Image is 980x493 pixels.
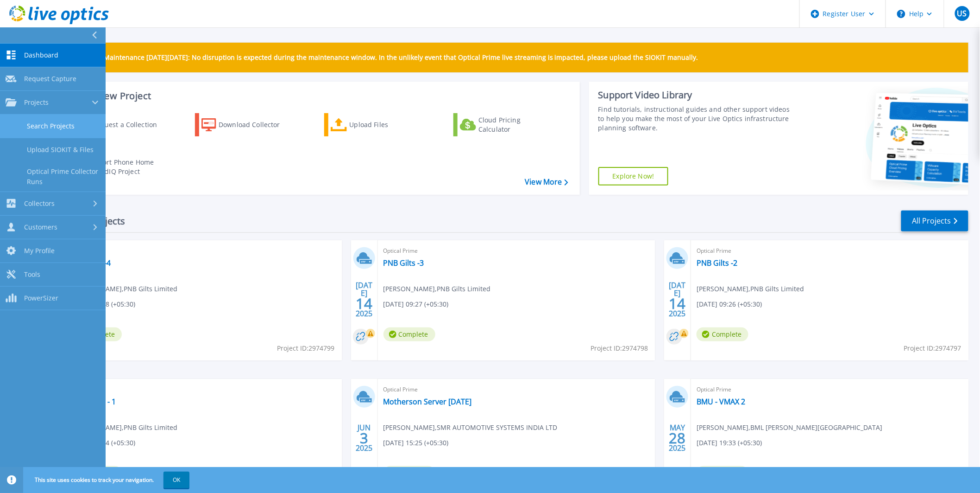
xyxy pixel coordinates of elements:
span: 3 [360,434,368,442]
span: Optical Prime [70,384,336,395]
div: Upload Files [350,115,424,134]
span: Collectors [24,199,55,208]
span: [PERSON_NAME] , PNB Gilts Limited [697,284,804,294]
span: Complete [697,466,748,480]
div: Cloud Pricing Calculator [478,115,553,134]
a: PNB Gilts -2 [697,258,737,268]
span: 14 [669,300,686,307]
div: Import Phone Home CloudIQ Project [91,158,163,176]
div: Download Collector [219,115,293,134]
span: Complete [383,327,435,341]
span: 28 [669,434,686,442]
a: Request a Collection [66,113,169,136]
span: 14 [356,300,372,307]
span: [PERSON_NAME] , PNB Gilts Limited [383,284,491,294]
span: [DATE] 19:33 (+05:30) [697,438,762,448]
span: [PERSON_NAME] , PNB Gilts Limited [70,423,177,433]
a: Cloud Pricing Calculator [453,113,557,136]
h3: Start a New Project [66,91,568,101]
span: Request Capture [24,75,76,83]
p: Scheduled Maintenance [DATE][DATE]: No disruption is expected during the maintenance window. In t... [69,54,698,61]
a: Explore Now! [598,167,669,186]
div: [DATE] 2025 [669,282,686,316]
a: BMU - VMAX 2 [697,397,745,406]
span: Complete [697,327,748,341]
span: US [957,10,967,17]
button: OK [163,472,189,488]
a: PNB Gilts -4 [70,258,111,268]
span: My Profile [24,247,55,255]
a: Upload Files [324,113,427,136]
span: PowerSizer [24,294,58,302]
span: [DATE] 09:27 (+05:30) [383,299,449,309]
div: Support Video Library [598,89,793,101]
span: Optical Prime [697,246,963,256]
a: View More [525,178,568,186]
a: Download Collector [195,113,298,136]
span: Complete [383,466,435,480]
span: [PERSON_NAME] , PNB Gilts Limited [70,284,177,294]
span: [PERSON_NAME] , BML [PERSON_NAME][GEOGRAPHIC_DATA] [697,423,882,433]
div: Request a Collection [92,115,166,134]
a: All Projects [901,211,968,231]
span: Projects [24,98,49,107]
span: This site uses cookies to track your navigation. [25,472,189,488]
span: Optical Prime [70,246,336,256]
span: Project ID: 2974799 [277,343,335,353]
a: Motherson Server [DATE] [383,397,472,406]
a: PNB Gilts -3 [383,258,424,268]
span: Dashboard [24,51,58,59]
span: [DATE] 09:26 (+05:30) [697,299,762,309]
span: Tools [24,270,40,279]
span: Customers [24,223,57,231]
span: Project ID: 2974798 [591,343,648,353]
div: MAY 2025 [669,421,686,455]
span: Optical Prime [697,384,963,395]
div: JUN 2025 [355,421,373,455]
span: [PERSON_NAME] , SMR AUTOMOTIVE SYSTEMS INDIA LTD [383,423,558,433]
span: Optical Prime [383,384,650,395]
div: Find tutorials, instructional guides and other support videos to help you make the most of your L... [598,105,793,133]
span: Optical Prime [383,246,650,256]
span: Project ID: 2974797 [904,343,961,353]
span: [DATE] 15:25 (+05:30) [383,438,449,448]
div: [DATE] 2025 [355,282,373,316]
